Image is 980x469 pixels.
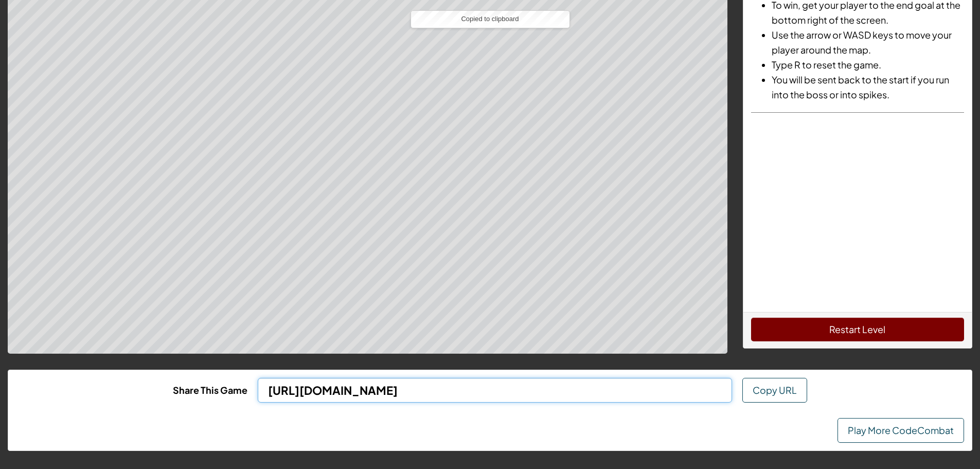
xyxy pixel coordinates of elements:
li: Type R to reset the game. [772,57,964,72]
span: Copy URL [753,384,797,396]
button: Restart Level [751,318,964,341]
a: Play More CodeCombat [838,418,964,443]
button: Copy URL [742,378,807,403]
li: You will be sent back to the start if you run into the boss or into spikes. [772,72,964,102]
span: Copied to clipboard [461,15,519,23]
b: Share This Game [173,384,247,396]
li: Use the arrow or WASD keys to move your player around the map. [772,27,964,57]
